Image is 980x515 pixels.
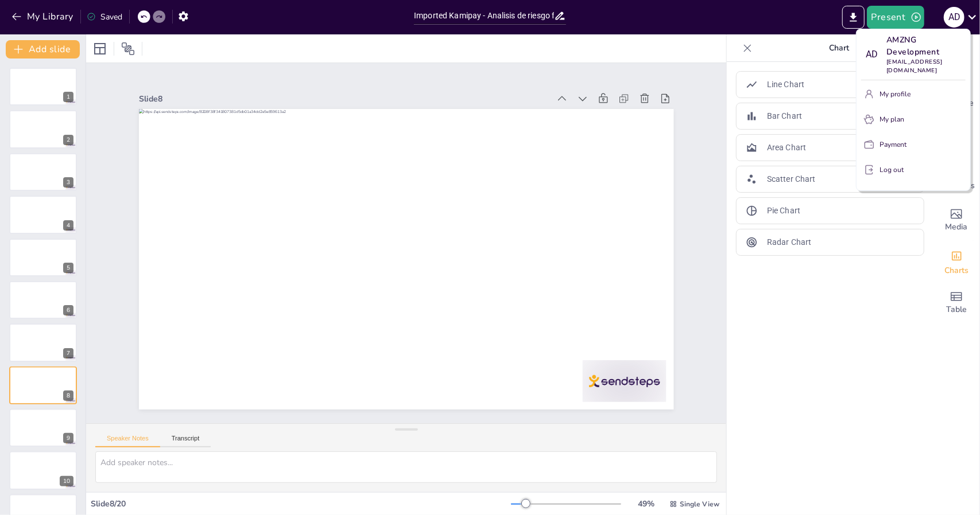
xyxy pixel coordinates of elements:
[880,165,904,175] p: Log out
[861,161,966,179] button: Log out
[880,89,911,99] p: My profile
[886,58,966,75] p: [EMAIL_ADDRESS][DOMAIN_NAME]
[880,139,907,150] p: Payment
[861,85,966,103] button: My profile
[861,135,966,154] button: Payment
[861,44,882,65] div: A D
[861,110,966,128] button: My plan
[886,34,966,58] p: AMZNG Development
[880,114,904,124] p: My plan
